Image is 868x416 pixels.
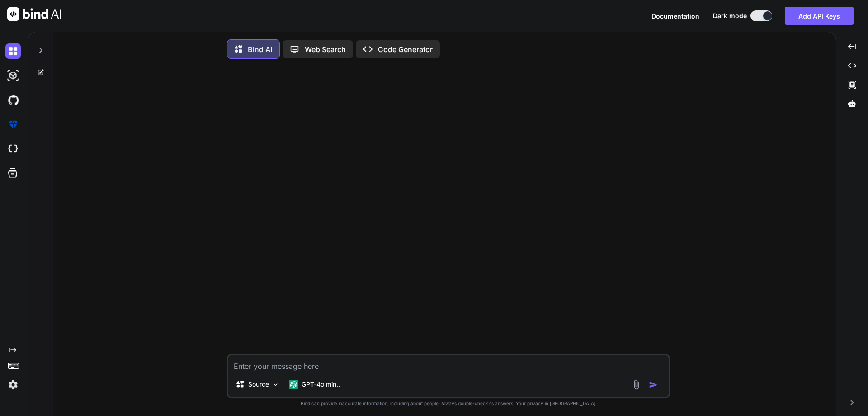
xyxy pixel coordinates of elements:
[248,44,272,55] p: Bind AI
[651,11,699,21] button: Documentation
[713,11,747,20] span: Dark mode
[289,380,298,389] img: GPT-4o mini
[227,400,670,407] p: Bind can provide inaccurate information, including about people. Always double-check its answers....
[649,380,658,389] img: icon
[378,44,433,55] p: Code Generator
[5,68,21,83] img: darkAi-studio
[5,117,21,132] img: premium
[7,7,61,21] img: Bind AI
[631,379,642,390] img: attachment
[5,377,21,392] img: settings
[272,381,279,388] img: Pick Models
[305,44,346,55] p: Web Search
[5,141,21,157] img: cloudideIcon
[302,380,340,389] p: GPT-4o min..
[5,92,21,108] img: githubDark
[5,43,21,59] img: darkChat
[651,12,699,20] span: Documentation
[785,7,854,25] button: Add API Keys
[248,380,269,389] p: Source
